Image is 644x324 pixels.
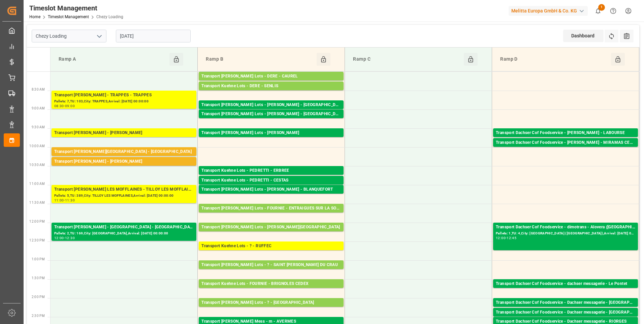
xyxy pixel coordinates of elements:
div: Pallets: 1,TU: 31,City: [GEOGRAPHIC_DATA],Arrival: [DATE] 00:00:00 [496,316,635,322]
div: Ramp B [203,53,317,66]
div: Pallets: 27,TU: 1444,City: MAUCHAMPS,Arrival: [DATE] 00:00:00 [201,306,341,312]
div: Transport Dachser Cof Foodservice - [PERSON_NAME] - MIRAMAS CEDEX [496,139,635,146]
div: Transport Kuehne Lots - PEDRETTI - ERBREE [201,167,341,174]
div: Pallets: 7,TU: 128,City: CARQUEFOU,Arrival: [DATE] 00:00:00 [201,136,341,142]
input: DD-MM-YYYY [116,30,191,42]
span: 10:30 AM [29,163,45,167]
span: 9:30 AM [32,125,45,129]
div: 12:30 [65,236,75,239]
div: Transport [PERSON_NAME] Lots - [PERSON_NAME] - [GEOGRAPHIC_DATA] [201,111,341,118]
div: 09:00 [65,104,75,107]
div: Pallets: 5,TU: ,City: [GEOGRAPHIC_DATA],Arrival: [DATE] 00:00:00 [201,193,341,199]
div: - [64,236,65,239]
div: Transport [PERSON_NAME] Lots - DERE - CAUREL [201,73,341,80]
span: 11:30 AM [29,201,45,204]
div: Transport [PERSON_NAME] - [PERSON_NAME] [54,130,194,136]
div: Pallets: 3,TU: ,City: [GEOGRAPHIC_DATA],Arrival: [DATE] 00:00:00 [201,231,341,236]
div: Ramp C [350,53,464,66]
span: 12:00 PM [29,220,45,223]
div: Transport [PERSON_NAME] Lots - ? - [GEOGRAPHIC_DATA] [201,299,341,306]
div: 08:30 [54,104,64,107]
div: Transport Dachser Cof Foodservice - [PERSON_NAME] - LABOURSE [496,130,635,136]
div: Transport Kuehne Lots - PEDRETTI - CESTAS [201,177,341,184]
div: Pallets: 1,TU: 228,City: [GEOGRAPHIC_DATA],Arrival: [DATE] 00:00:00 [201,80,341,86]
span: 8:30 AM [32,88,45,91]
div: - [506,236,507,239]
div: Ramp D [497,53,611,66]
div: 11:00 [54,199,64,202]
div: Transport Dachser Cof Foodservice - dimotrans - Alovera ([GEOGRAPHIC_DATA]) [496,224,635,231]
div: Pallets: 2,TU: ,City: [GEOGRAPHIC_DATA],Arrival: [DATE] 00:00:00 [496,287,635,293]
div: Pallets: ,TU: 18,City: [GEOGRAPHIC_DATA],Arrival: [DATE] 00:00:00 [54,136,194,142]
div: Pallets: 5,TU: 14,City: LABOURSE,Arrival: [DATE] 00:00:00 [496,136,635,142]
div: Melitta Europa GmbH & Co. KG [509,6,588,16]
div: Pallets: 3,TU: ,City: ERBREE,Arrival: [DATE] 00:00:00 [201,174,341,180]
span: 12:30 PM [29,238,45,242]
div: Transport [PERSON_NAME] Lots - [PERSON_NAME][GEOGRAPHIC_DATA] [201,224,341,231]
div: Transport [PERSON_NAME] - [PERSON_NAME] [54,158,194,165]
span: 1:00 PM [32,257,45,261]
div: 12:00 [496,236,506,239]
div: Pallets: 1,TU: ,City: [GEOGRAPHIC_DATA][PERSON_NAME],Arrival: [DATE] 00:00:00 [201,108,341,114]
div: Pallets: 1,TU: 1006,City: [GEOGRAPHIC_DATA],Arrival: [DATE] 00:00:00 [201,90,341,95]
span: 1:30 PM [32,276,45,280]
a: Home [29,14,40,19]
button: Melitta Europa GmbH & Co. KG [509,4,590,17]
button: open menu [94,31,104,41]
div: Dashboard [563,30,604,42]
div: 12:00 [54,236,64,239]
div: Transport [PERSON_NAME] - [GEOGRAPHIC_DATA] - [GEOGRAPHIC_DATA] [54,224,194,231]
span: 9:00 AM [32,106,45,110]
span: 2:30 PM [32,314,45,318]
span: 2:00 PM [32,295,45,299]
div: Transport [PERSON_NAME] - TRAPPES - TRAPPES [54,92,194,99]
div: Transport [PERSON_NAME] Lots - ? - SAINT [PERSON_NAME] DU CRAU [201,262,341,268]
div: Transport [PERSON_NAME] Lots - FOURNIE - ENTRAIGUES SUR LA SORGUE [201,205,341,212]
div: Pallets: 1,TU: 4,City: [GEOGRAPHIC_DATA] ([GEOGRAPHIC_DATA]),Arrival: [DATE] 00:00:00 [496,231,635,236]
div: Ramp A [56,53,169,66]
div: - [64,199,65,202]
div: 12:45 [507,236,516,239]
div: Pallets: 7,TU: 103,City: TRAPPES,Arrival: [DATE] 00:00:00 [54,99,194,104]
div: Pallets: 1,TU: 52,City: [GEOGRAPHIC_DATA],Arrival: [DATE] 00:00:00 [496,306,635,312]
div: Pallets: 3,TU: 6,City: MIRAMAS CEDEX,Arrival: [DATE] 00:00:00 [496,146,635,152]
div: Pallets: ,TU: 532,City: [GEOGRAPHIC_DATA],Arrival: [DATE] 00:00:00 [201,118,341,123]
div: Pallets: 1,TU: 380,City: [GEOGRAPHIC_DATA],Arrival: [DATE] 00:00:00 [54,165,194,171]
div: Transport [PERSON_NAME][GEOGRAPHIC_DATA] - [GEOGRAPHIC_DATA] [54,149,194,155]
div: Timeslot Management [29,3,123,13]
div: Pallets: 5,TU: 389,City: TILLOY LES MOFFLAINES,Arrival: [DATE] 00:00:00 [54,193,194,199]
span: 10:00 AM [29,144,45,148]
div: Transport [PERSON_NAME] LES MOFFLAINES - TILLOY LES MOFFLAINES [54,186,194,193]
div: Transport [PERSON_NAME] Lots - [PERSON_NAME] [201,130,341,136]
input: Type to search/select [32,30,106,42]
div: Transport Dachser Cof Foodservice - Dachser messagerie - [GEOGRAPHIC_DATA] [496,299,635,306]
span: 1 [598,4,605,11]
div: Transport Dachser Cof Foodservice - dachser messagerie - Le Pontet [496,281,635,287]
div: Transport [PERSON_NAME] Lots - [PERSON_NAME] - BLANQUEFORT [201,186,341,193]
button: Help Center [606,3,621,19]
div: Pallets: 1,TU: ,City: BRIGNOLES CEDEX,Arrival: [DATE] 00:00:00 [201,287,341,293]
div: Pallets: 2,TU: 169,City: [GEOGRAPHIC_DATA],Arrival: [DATE] 00:00:00 [54,231,194,236]
div: Transport Kuehne Lots - FOURNIE - BRIGNOLES CEDEX [201,281,341,287]
div: Transport Dachser Cof Foodservice - Dachser messagerie - [GEOGRAPHIC_DATA] [496,309,635,316]
a: Timeslot Management [48,14,89,19]
span: 11:00 AM [29,182,45,186]
div: Pallets: 1,TU: 74,City: [GEOGRAPHIC_DATA],Arrival: [DATE] 00:00:00 [54,155,194,161]
div: Pallets: ,TU: 57,City: CESTAS,Arrival: [DATE] 00:00:00 [201,184,341,190]
div: Pallets: 11,TU: 261,City: [GEOGRAPHIC_DATA][PERSON_NAME],Arrival: [DATE] 00:00:00 [201,268,341,274]
div: Pallets: 2,TU: 441,City: ENTRAIGUES SUR LA SORGUE,Arrival: [DATE] 00:00:00 [201,212,341,218]
div: 11:30 [65,199,75,202]
div: Transport [PERSON_NAME] Lots - [PERSON_NAME] - [GEOGRAPHIC_DATA][PERSON_NAME] [201,102,341,108]
button: show 1 new notifications [590,3,606,19]
div: Transport Kuehne Lots - DERE - SENLIS [201,83,341,90]
div: - [64,104,65,107]
div: Transport Kuehne Lots - ? - RUFFEC [201,243,341,250]
div: Pallets: 3,TU: 983,City: RUFFEC,Arrival: [DATE] 00:00:00 [201,250,341,255]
